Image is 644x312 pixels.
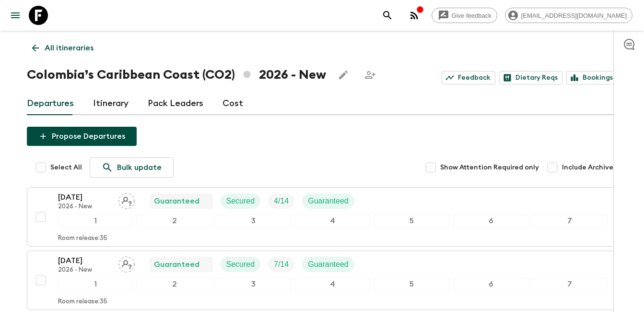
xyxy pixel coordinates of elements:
[453,215,528,227] div: 6
[58,215,133,227] div: 1
[117,162,162,173] p: Bulk update
[378,6,397,25] button: search adventures
[27,251,618,310] button: [DATE]2026 - NewAssign pack leaderGuaranteedSecuredTrip FillGuaranteed1234567Room release:35
[50,163,82,172] span: Select All
[58,255,111,266] p: [DATE]
[90,157,174,178] a: Bulk update
[440,163,539,172] span: Show Attention Required only
[45,42,94,54] p: All itineraries
[274,259,289,270] p: 7 / 14
[222,92,243,115] a: Cost
[566,71,618,84] a: Bookings
[442,71,495,84] a: Feedback
[499,71,562,84] a: Dietary Reqs
[295,278,370,290] div: 4
[27,127,137,146] button: Propose Departures
[154,259,199,270] p: Guaranteed
[27,38,99,58] a: All itineraries
[148,92,203,115] a: Pack Leaders
[361,65,380,84] span: Share this itinerary
[374,278,449,290] div: 5
[58,266,111,274] p: 2026 - New
[27,92,74,115] a: Departures
[505,8,632,23] div: [EMAIL_ADDRESS][DOMAIN_NAME]
[27,65,326,84] h1: Colombia’s Caribbean Coast (CO2) 2026 - New
[27,187,618,247] button: [DATE]2026 - NewAssign pack leaderGuaranteedSecuredTrip FillGuaranteed1234567Room release:35
[137,278,212,290] div: 2
[118,196,135,204] span: Assign pack leader
[58,278,133,290] div: 1
[216,278,291,290] div: 3
[562,163,618,172] span: Include Archived
[221,257,261,272] div: Secured
[274,195,289,207] p: 4 / 14
[58,298,107,306] p: Room release: 35
[154,195,199,207] p: Guaranteed
[216,215,291,227] div: 3
[58,192,111,203] p: [DATE]
[58,203,111,211] p: 2026 - New
[532,278,608,290] div: 7
[334,65,353,84] button: Edit this itinerary
[226,259,255,270] p: Secured
[374,215,449,227] div: 5
[308,259,349,270] p: Guaranteed
[93,92,129,115] a: Itinerary
[295,215,370,227] div: 4
[268,257,294,272] div: Trip Fill
[6,6,25,25] button: menu
[226,195,255,207] p: Secured
[516,12,632,19] span: [EMAIL_ADDRESS][DOMAIN_NAME]
[221,193,261,209] div: Secured
[308,195,349,207] p: Guaranteed
[432,8,497,23] a: Give feedback
[268,193,294,209] div: Trip Fill
[446,12,497,19] span: Give feedback
[118,259,135,267] span: Assign pack leader
[137,215,212,227] div: 2
[453,278,528,290] div: 6
[532,215,608,227] div: 7
[58,235,107,242] p: Room release: 35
